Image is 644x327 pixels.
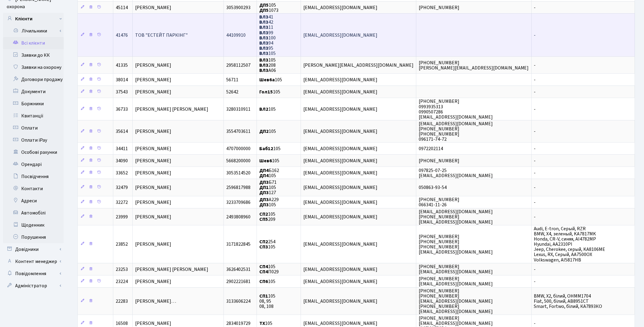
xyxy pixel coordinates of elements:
[534,320,536,327] span: -
[419,120,493,143] span: [EMAIL_ADDRESS][DOMAIN_NAME] [PHONE_NUMBER] [PHONE_NUMBER] 096171-74-72
[259,50,268,57] b: ВЛ3
[116,214,128,220] span: 23999
[3,207,64,219] a: Автомобілі
[419,263,493,275] span: [PHONE_NUMBER] [EMAIL_ADDRESS][DOMAIN_NAME]
[303,157,377,164] span: [EMAIL_ADDRESS][DOMAIN_NAME]
[259,14,276,57] span: 41 42 11 99 100 94 95 105
[135,170,171,176] span: [PERSON_NAME]
[419,196,459,208] span: [PHONE_NUMBER] 066341-11-26
[116,157,128,164] span: 34090
[259,196,269,203] b: ДП3
[3,98,64,110] a: Боржники
[3,195,64,207] a: Адреси
[259,320,265,327] b: ТХ
[303,4,377,11] span: [EMAIL_ADDRESS][DOMAIN_NAME]
[303,241,377,248] span: [EMAIL_ADDRESS][DOMAIN_NAME]
[534,157,536,164] span: -
[259,167,279,179] span: Б162 105
[259,211,268,217] b: СП2
[419,208,493,225] span: [EMAIL_ADDRESS][DOMAIN_NAME] [PHONE_NUMBER] [EMAIL_ADDRESS][DOMAIN_NAME]
[259,238,275,250] span: 254 105
[226,199,250,206] span: 3233709686
[259,145,281,152] span: 105
[259,157,272,164] b: Шев6
[259,190,269,196] b: ДП3
[259,19,268,25] b: ВЛ3
[534,266,536,273] span: -
[226,145,250,152] span: 4707000000
[259,293,275,310] span: 105 08, 95 08, 108
[3,146,64,158] a: Особові рахунки
[135,4,171,11] span: [PERSON_NAME]
[259,157,279,164] span: 105
[259,35,268,41] b: ВЛ3
[116,89,128,95] span: 37543
[116,266,128,273] span: 23253
[303,278,377,285] span: [EMAIL_ADDRESS][DOMAIN_NAME]
[3,255,64,268] a: Контент менеджер
[3,49,64,61] a: Заявки до КК
[226,320,250,327] span: 2834019729
[534,225,605,263] span: Audi, E-tron, Серый, RZR BMW, X4, зеленый, KA7817MK Honda, CR-V, синяя, АІ4782МР Hyundai, AA2310P...
[226,298,250,305] span: 3133606224
[303,320,377,327] span: [EMAIL_ADDRESS][DOMAIN_NAME]
[419,98,493,120] span: [PHONE_NUMBER] 0993935313 0990507286 [EMAIL_ADDRESS][DOMAIN_NAME]
[419,233,493,255] span: [PHONE_NUMBER] [PHONE_NUMBER] [PHONE_NUMBER] [EMAIL_ADDRESS][DOMAIN_NAME]
[419,167,493,179] span: 097825-07-25 [EMAIL_ADDRESS][DOMAIN_NAME]
[116,298,128,305] span: 22283
[303,128,377,135] span: [EMAIL_ADDRESS][DOMAIN_NAME]
[259,268,268,275] b: СП4
[226,170,250,176] span: 3053514520
[419,288,493,315] span: [PHONE_NUMBER] [PHONE_NUMBER] [EMAIL_ADDRESS][DOMAIN_NAME] [PHONE_NUMBER] [EMAIL_ADDRESS][DOMAIN_...
[259,201,269,208] b: ДП3
[226,184,250,191] span: 2596817988
[303,76,377,83] span: [EMAIL_ADDRESS][DOMAIN_NAME]
[116,145,128,152] span: 34411
[259,172,269,179] b: ДП4
[419,59,529,71] span: [PHONE_NUMBER] [PERSON_NAME][EMAIL_ADDRESS][DOMAIN_NAME]
[259,2,269,8] b: ДП5
[135,184,171,191] span: [PERSON_NAME]
[259,244,268,250] b: СП3
[259,67,268,74] b: ВЛ3
[259,45,268,52] b: ВЛ3
[3,219,64,231] a: Щоденник
[259,179,277,196] span: Б71 105 127
[259,320,272,327] span: 105
[303,298,377,305] span: [EMAIL_ADDRESS][DOMAIN_NAME]
[135,320,171,327] span: [PERSON_NAME]
[135,298,176,305] span: [PERSON_NAME]…
[226,76,238,83] span: 56711
[116,320,128,327] span: 16508
[3,122,64,134] a: Оплати
[534,293,602,310] span: BMW, X2, білий, OHMM1704 Fiat, 500, білий, АВ8951СТ Smart, Fortwo, білий, КА7893КО
[303,170,377,176] span: [EMAIL_ADDRESS][DOMAIN_NAME]
[534,76,536,83] span: -
[259,145,273,152] b: Баб12
[226,278,250,285] span: 2902221681
[259,263,268,270] b: СП4
[3,73,64,86] a: Договори продажу
[116,76,128,83] span: 38014
[259,278,268,285] b: СП6
[259,57,268,63] b: ВЛ3
[135,62,171,69] span: [PERSON_NAME]
[419,145,443,152] span: 0972202114
[135,128,171,135] span: [PERSON_NAME]
[534,278,536,285] span: -
[116,199,128,206] span: 32272
[303,106,377,113] span: [EMAIL_ADDRESS][DOMAIN_NAME]
[259,128,269,135] b: ДП2
[226,62,250,69] span: 2958112507
[226,89,238,95] span: 52642
[3,158,64,170] a: Орендарі
[135,278,171,285] span: [PERSON_NAME]
[226,157,250,164] span: 5668200000
[419,275,493,287] span: [PHONE_NUMBER] [EMAIL_ADDRESS][DOMAIN_NAME]
[116,62,128,69] span: 41335
[534,145,536,152] span: -
[116,128,128,135] span: 35614
[3,231,64,243] a: Порушення
[226,32,246,39] span: 44109910
[259,106,276,113] span: 105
